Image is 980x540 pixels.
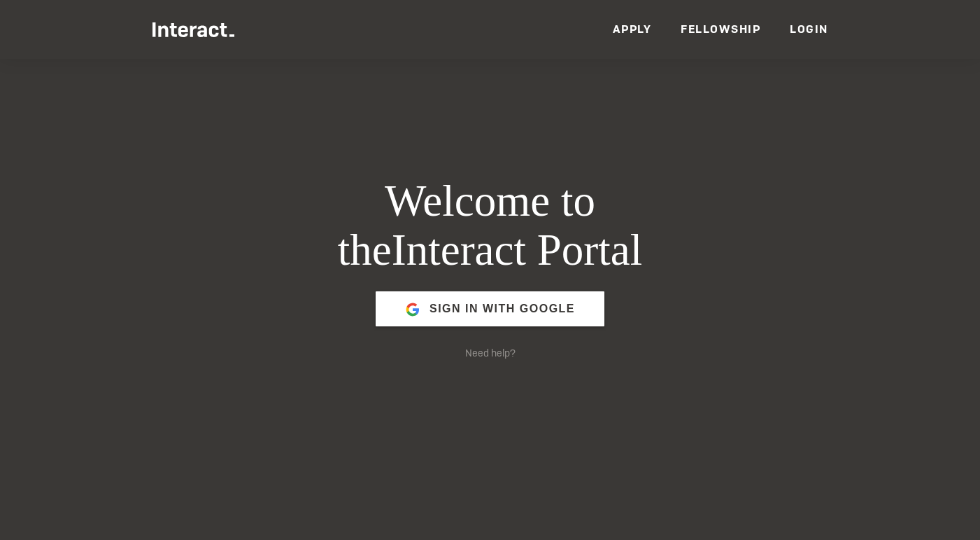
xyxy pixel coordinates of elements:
[465,347,516,359] a: Need help?
[255,177,725,275] h1: Welcome to the
[429,292,575,326] span: Sign in with Google
[681,22,760,36] a: Fellowship
[392,226,643,275] span: Interact Portal
[613,22,652,36] a: Apply
[790,22,828,36] a: Login
[152,22,235,37] img: Interact Logo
